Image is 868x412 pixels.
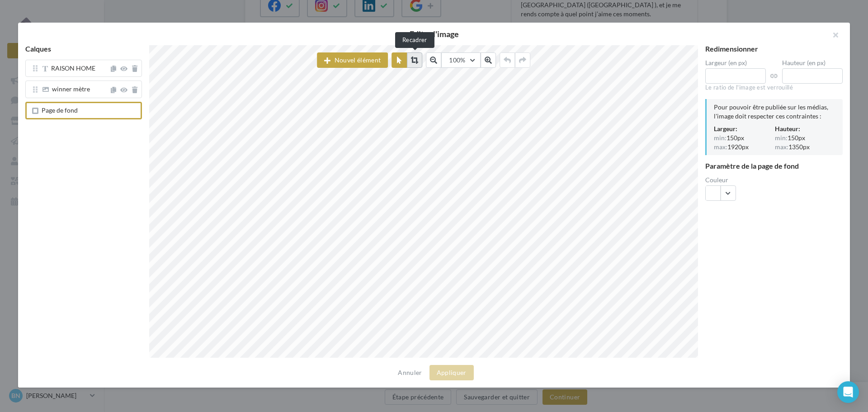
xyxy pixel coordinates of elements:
[394,367,425,378] button: Annuler
[714,135,726,141] span: min:
[429,365,474,380] button: Appliquer
[395,32,434,48] div: Recadrer
[317,52,388,68] button: Nouvel élément
[33,30,835,38] h2: Editer l'image
[18,45,149,60] div: Calques
[837,381,859,403] div: Open Intercom Messenger
[705,60,766,66] label: Largeur (en px)
[51,64,95,72] span: RAISON HOME
[775,144,788,150] span: max:
[714,124,775,133] div: Largeur:
[705,162,843,170] div: Paramètre de la page de fond
[705,45,843,52] div: Redimensionner
[52,85,90,93] span: winner mètre
[714,144,727,150] span: max:
[714,142,775,152] div: 1920px
[714,103,835,121] div: Pour pouvoir être publiée sur les médias, l'image doit respecter ces contraintes :
[705,177,843,183] label: Couleur
[775,142,836,152] div: 1350px
[705,84,843,92] div: Le ratio de l'image est verrouillé
[782,60,843,66] label: Hauteur (en px)
[441,52,480,68] button: 100%
[42,106,78,114] span: Page de fond
[714,133,775,142] div: 150px
[775,124,836,133] div: Hauteur:
[775,133,836,142] div: 150px
[775,135,788,141] span: min:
